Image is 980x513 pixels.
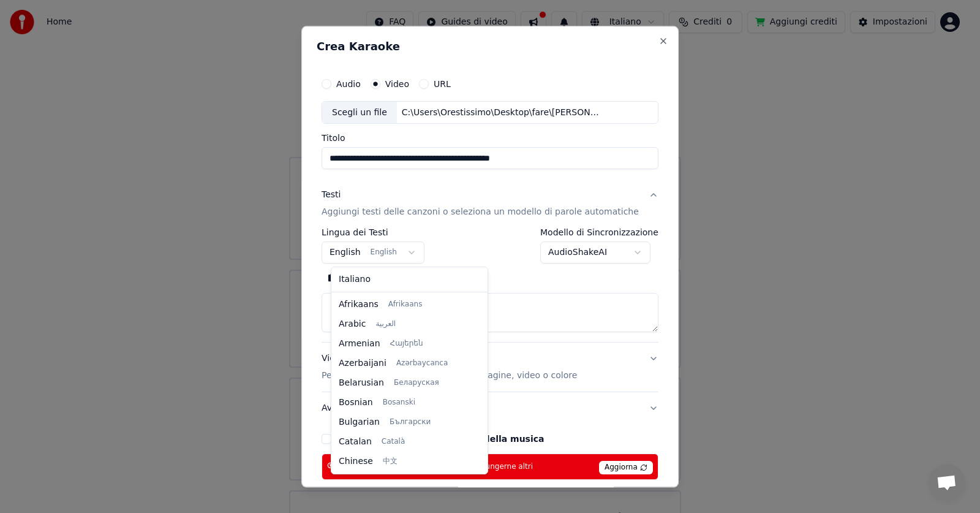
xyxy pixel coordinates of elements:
span: Italiano [339,273,371,286]
span: Català [382,437,405,447]
span: Беларуская [394,378,439,388]
span: Հայերեն [390,339,423,349]
span: Azerbaijani [339,357,386,370]
span: Bulgarian [339,416,380,428]
span: Belarusian [339,377,384,389]
span: Afrikaans [339,298,379,311]
span: 中文 [383,457,398,466]
span: Arabic [339,318,366,330]
span: Bosanski [383,398,415,408]
span: Bosnian [339,397,373,409]
span: Azərbaycanca [396,359,448,368]
span: Armenian [339,338,380,350]
span: Afrikaans [388,300,423,310]
span: Catalan [339,436,372,448]
span: العربية [375,319,396,329]
span: Български [390,417,431,427]
span: Chinese [339,455,373,468]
